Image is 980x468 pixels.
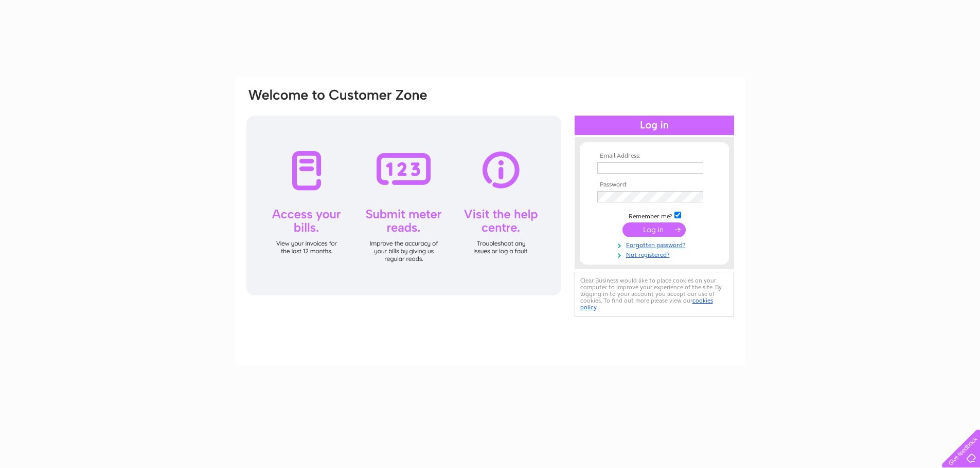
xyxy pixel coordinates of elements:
a: Not registered? [597,249,714,259]
td: Remember me? [595,210,714,220]
th: Email Address: [595,153,714,160]
a: Forgotten password? [597,239,714,249]
th: Password: [595,181,714,189]
div: Clear Business would like to place cookies on your computer to improve your experience of the sit... [575,272,734,316]
a: cookies policy [580,297,713,311]
input: Submit [622,222,686,237]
